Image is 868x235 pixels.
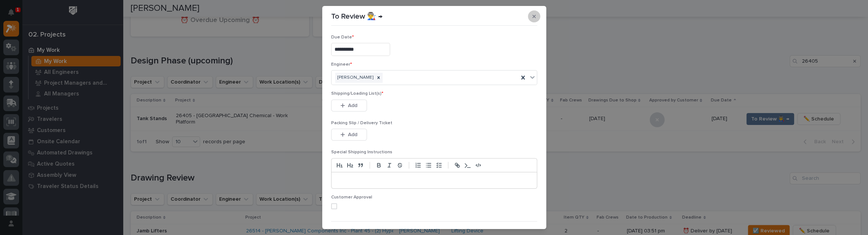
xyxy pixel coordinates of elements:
[348,131,357,138] span: Add
[331,129,367,141] button: Add
[331,12,383,21] p: To Review 👨‍🏭 →
[335,73,374,83] div: [PERSON_NAME]
[331,150,392,154] span: Special Shipping Instructions
[331,35,354,40] span: Due Date
[331,91,383,96] span: Shipping/Loading List(s)
[331,195,372,200] span: Customer Approval
[331,100,367,112] button: Add
[331,62,352,67] span: Engineer
[331,121,392,125] span: Packing Slip / Delivery Ticket
[348,102,357,109] span: Add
